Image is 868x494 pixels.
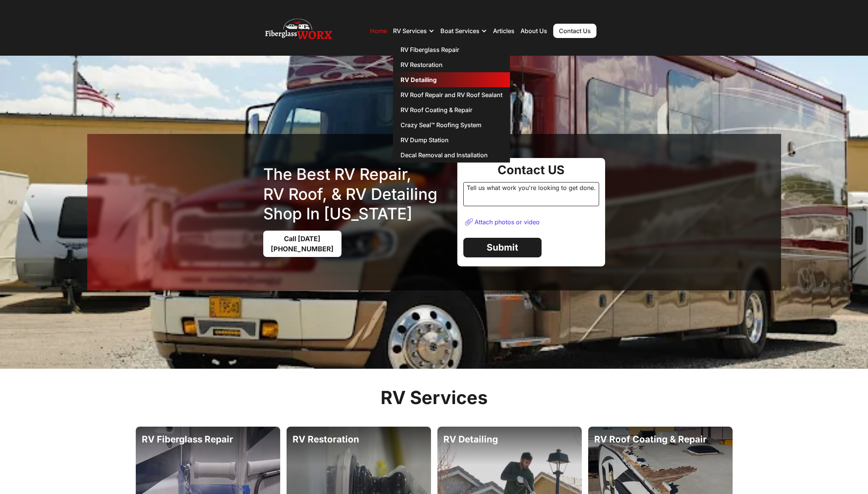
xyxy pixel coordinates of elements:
[393,57,510,72] a: RV Restoration
[393,117,510,132] a: Crazy Seal™ Roofing System
[393,87,510,102] a: RV Roof Repair and RV Roof Sealant
[393,102,510,117] a: RV Roof Coating & Repair
[393,27,427,35] div: RV Services
[393,147,510,163] a: Decal Removal and Installation
[393,72,510,87] a: RV Detailing
[393,20,434,42] div: RV Services
[393,132,510,147] a: RV Dump Station
[440,20,487,42] div: Boat Services
[381,387,488,409] h2: RV Services
[463,238,542,257] a: Submit
[393,42,510,57] a: RV Fiberglass Repair
[463,182,599,206] div: Tell us what work you're looking to get done.
[475,218,540,226] div: Attach photos or video
[265,16,332,46] img: Fiberglass WorX – RV Repair, RV Roof & RV Detailing
[440,27,480,35] div: Boat Services
[263,231,341,257] a: Call [DATE][PHONE_NUMBER]
[263,164,451,224] h1: The best RV Repair, RV Roof, & RV Detailing Shop in [US_STATE]
[493,27,514,35] a: Articles
[393,42,510,163] nav: RV Services
[463,164,599,176] div: Contact US
[370,27,387,35] a: Home
[553,24,596,38] a: Contact Us
[520,27,547,35] a: About Us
